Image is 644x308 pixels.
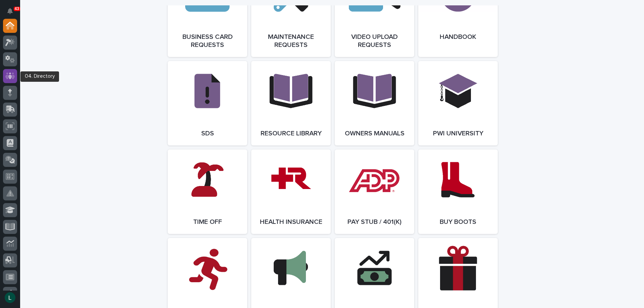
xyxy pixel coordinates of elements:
[8,8,17,19] div: Notifications43
[335,149,414,234] a: Pay Stub / 401(k)
[251,61,331,145] a: Resource Library
[3,4,17,18] button: Notifications
[251,149,331,234] a: Health Insurance
[15,6,19,11] p: 43
[418,61,498,145] a: PWI University
[3,291,17,305] button: users-avatar
[168,149,247,234] a: Time Off
[335,61,414,145] a: Owners Manuals
[418,149,498,234] a: Buy Boots
[168,61,247,145] a: SDS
